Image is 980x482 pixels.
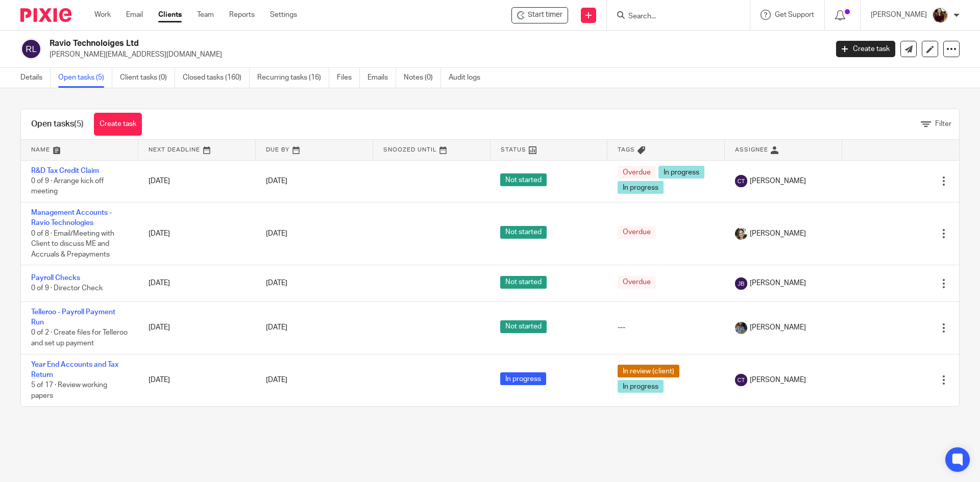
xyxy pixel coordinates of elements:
[618,166,656,179] span: Overdue
[94,10,111,20] a: Work
[120,68,175,88] a: Client tasks (0)
[449,68,488,88] a: Audit logs
[618,276,656,289] span: Overdue
[20,8,71,22] img: Pixie
[618,365,679,377] span: In review (client)
[270,10,297,20] a: Settings
[367,68,396,88] a: Emails
[257,68,329,88] a: Recurring tasks (16)
[750,278,806,288] span: [PERSON_NAME]
[31,285,103,292] span: 0 of 9 · Director Check
[658,166,704,179] span: In progress
[266,324,287,332] span: [DATE]
[500,372,546,385] span: In progress
[229,10,255,20] a: Reports
[836,41,895,57] a: Create task
[183,68,250,88] a: Closed tasks (160)
[31,119,84,130] h1: Open tasks
[500,276,547,289] span: Not started
[74,120,84,128] span: (5)
[31,329,128,347] span: 0 of 2 · Create files for Telleroo and set up payment
[871,10,927,20] p: [PERSON_NAME]
[197,10,214,20] a: Team
[735,175,747,187] img: svg%3E
[750,229,806,239] span: [PERSON_NAME]
[138,160,256,202] td: [DATE]
[337,68,360,88] a: Files
[138,301,256,354] td: [DATE]
[404,68,441,88] a: Notes (0)
[627,12,719,21] input: Search
[31,209,112,226] a: Management Accounts - Ravio Technologies
[20,68,51,88] a: Details
[775,11,814,18] span: Get Support
[528,10,562,20] span: Start timer
[500,173,547,186] span: Not started
[58,68,112,88] a: Open tasks (5)
[50,49,821,60] p: [PERSON_NAME][EMAIL_ADDRESS][DOMAIN_NAME]
[735,374,747,386] img: svg%3E
[31,361,118,378] a: Year End Accounts and Tax Return
[266,376,287,384] span: [DATE]
[138,202,256,265] td: [DATE]
[618,147,635,153] span: Tags
[618,181,664,194] span: In progress
[31,309,115,326] a: Telleroo - Payroll Payment Run
[158,10,182,20] a: Clients
[138,354,256,406] td: [DATE]
[138,265,256,301] td: [DATE]
[50,38,667,49] h2: Ravio Technoloiges Ltd
[735,322,747,334] img: Jaskaran%20Singh.jpeg
[266,230,287,237] span: [DATE]
[735,227,747,240] img: barbara-raine-.jpg
[750,375,806,385] span: [PERSON_NAME]
[932,7,948,23] img: MaxAcc_Sep21_ElliDeanPhoto_030.jpg
[735,277,747,290] img: svg%3E
[31,274,80,282] a: Payroll Checks
[750,176,806,186] span: [PERSON_NAME]
[500,226,547,239] span: Not started
[500,320,547,333] span: Not started
[935,120,951,128] span: Filter
[126,10,143,20] a: Email
[501,147,526,153] span: Status
[511,7,568,23] div: Ravio Technoloiges Ltd
[31,167,99,174] a: R&D Tax Credit Claim
[750,322,806,333] span: [PERSON_NAME]
[31,177,104,195] span: 0 of 9 · Arrange kick off meeting
[31,230,114,258] span: 0 of 8 · Email/Meeting with Client to discuss ME and Accruals & Prepayments
[618,322,715,333] div: ---
[618,380,664,393] span: In progress
[20,38,42,60] img: svg%3E
[266,280,287,287] span: [DATE]
[31,382,107,399] span: 5 of 17 · Review working papers
[618,226,656,239] span: Overdue
[94,113,142,136] a: Create task
[266,177,287,185] span: [DATE]
[383,147,437,153] span: Snoozed Until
